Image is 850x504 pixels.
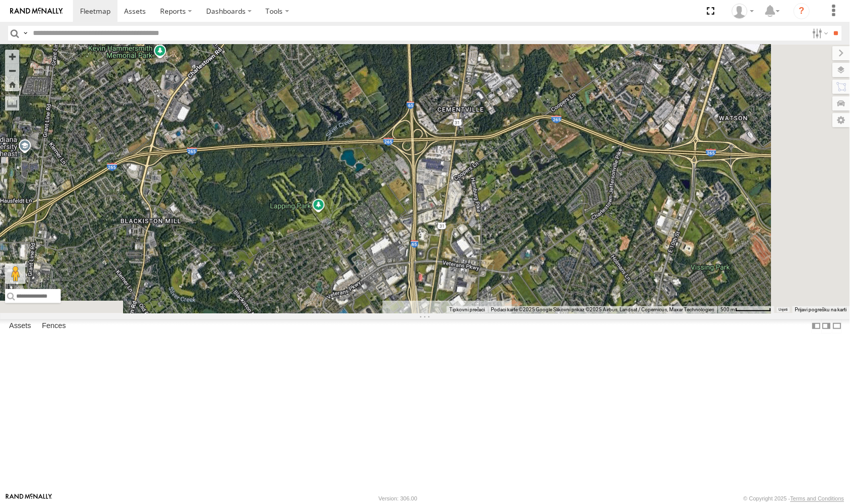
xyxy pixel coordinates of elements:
[449,306,485,313] button: Tipkovni prečaci
[721,307,736,312] span: 500 m
[4,319,36,333] label: Assets
[5,264,25,284] button: Povucite Pegmana na kartu da biste otvorili Street View
[812,319,822,334] label: Dock Summary Table to the Left
[795,307,847,312] a: Prijavi pogrešku na karti
[791,496,844,502] a: Terms and Conditions
[833,113,850,127] label: Map Settings
[10,8,63,15] img: rand-logo.svg
[832,319,842,334] label: Hide Summary Table
[37,319,71,333] label: Fences
[6,494,52,504] a: Visit our Website
[379,496,417,502] div: Version: 306.00
[822,319,832,334] label: Dock Summary Table to the Right
[5,96,19,111] label: Measure
[728,4,758,19] div: Miky Transport
[794,3,810,19] i: ?
[5,63,19,78] button: Zoom out
[808,26,830,41] label: Search Filter Options
[744,496,844,502] div: © Copyright 2025 -
[21,26,29,41] label: Search Query
[718,306,775,313] button: Mjerilo karte: 500 m naprema 67 piksela
[5,50,19,63] button: Zoom in
[491,307,715,312] span: Podaci karte ©2025 Google Slikovni prikaz ©2025 Airbus, Landsat / Copernicus, Maxar Technologies
[779,308,788,312] a: Uvjeti (otvara se u novoj kartici)
[5,78,19,91] button: Zoom Home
